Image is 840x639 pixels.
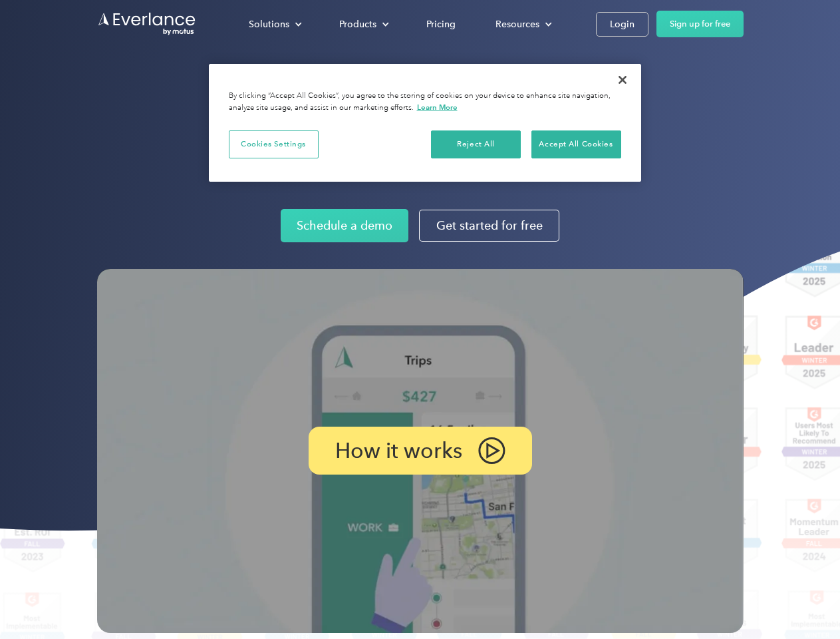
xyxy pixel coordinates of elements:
a: Go to homepage [97,11,197,37]
div: Resources [482,13,563,36]
div: Login [610,16,634,33]
a: More information about your privacy, opens in a new tab [417,103,458,112]
button: Cookies Settings [229,130,319,158]
a: Schedule a demo [281,209,408,242]
a: Sign up for free [656,11,744,37]
button: Reject All [431,130,521,158]
button: Close [608,65,637,95]
div: Cookie banner [209,64,641,182]
button: Accept All Cookies [531,130,621,158]
div: Solutions [235,13,313,36]
div: Pricing [426,16,456,33]
a: Pricing [413,13,469,36]
div: Products [326,13,400,36]
a: Login [596,12,648,37]
a: Get started for free [419,210,559,242]
p: How it works [335,443,462,459]
div: Privacy [209,64,641,182]
div: Resources [495,16,539,33]
div: Solutions [249,16,289,33]
div: By clicking “Accept All Cookies”, you agree to the storing of cookies on your device to enhance s... [229,91,621,114]
input: Submit [98,79,165,107]
div: Products [339,16,376,33]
